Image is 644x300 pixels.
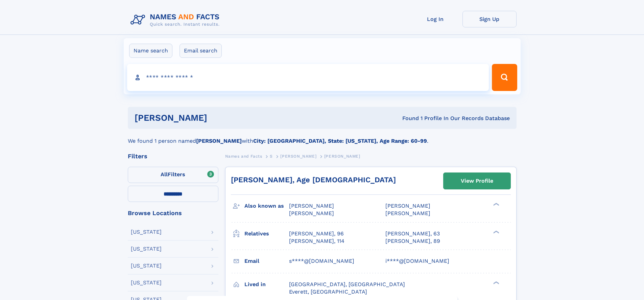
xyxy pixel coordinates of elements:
[492,64,517,91] button: Search Button
[131,229,162,235] div: [US_STATE]
[289,230,344,237] a: [PERSON_NAME], 96
[289,210,334,216] span: [PERSON_NAME]
[244,200,289,212] h3: Also known as
[289,237,344,245] a: [PERSON_NAME], 114
[385,203,430,209] span: [PERSON_NAME]
[289,203,334,209] span: [PERSON_NAME]
[492,202,500,207] div: ❯
[289,281,405,287] span: [GEOGRAPHIC_DATA], [GEOGRAPHIC_DATA]
[196,138,242,144] b: [PERSON_NAME]
[131,263,162,269] div: [US_STATE]
[244,228,289,239] h3: Relatives
[280,152,316,160] a: [PERSON_NAME]
[131,246,162,252] div: [US_STATE]
[135,114,305,122] h1: [PERSON_NAME]
[385,237,440,245] a: [PERSON_NAME], 89
[131,280,162,285] div: [US_STATE]
[270,154,273,159] span: S
[305,115,510,122] div: Found 1 Profile In Our Records Database
[289,289,367,295] span: Everett, [GEOGRAPHIC_DATA]
[128,153,218,159] div: Filters
[128,210,218,216] div: Browse Locations
[385,230,440,237] a: [PERSON_NAME], 63
[129,44,172,58] label: Name search
[128,167,218,183] label: Filters
[462,11,517,27] a: Sign Up
[128,129,517,145] div: We found 1 person named with .
[492,280,500,285] div: ❯
[270,152,273,160] a: S
[461,173,493,189] div: View Profile
[324,154,360,159] span: [PERSON_NAME]
[492,230,500,234] div: ❯
[231,176,396,184] a: [PERSON_NAME], Age [DEMOGRAPHIC_DATA]
[127,64,489,91] input: search input
[444,173,510,189] a: View Profile
[244,279,289,290] h3: Lived in
[128,11,225,29] img: Logo Names and Facts
[244,255,289,267] h3: Email
[225,152,262,160] a: Names and Facts
[280,154,316,159] span: [PERSON_NAME]
[161,171,168,178] span: All
[253,138,427,144] b: City: [GEOGRAPHIC_DATA], State: [US_STATE], Age Range: 60-99
[408,11,462,27] a: Log In
[180,44,222,58] label: Email search
[385,210,430,216] span: [PERSON_NAME]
